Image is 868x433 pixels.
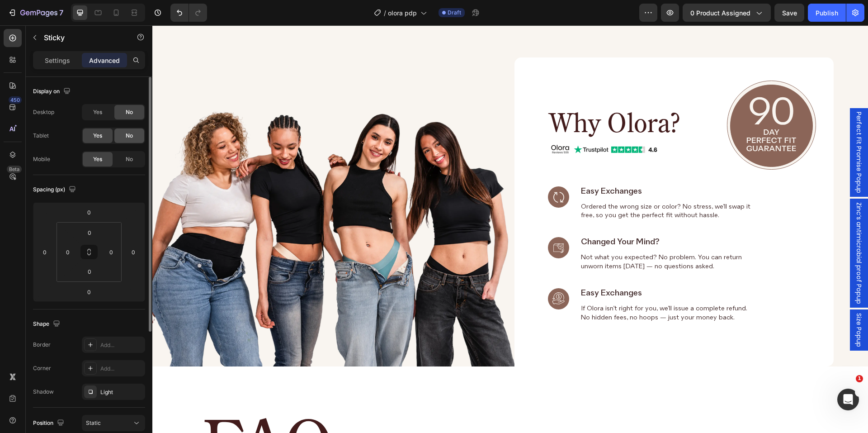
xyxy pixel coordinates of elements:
[45,56,70,65] p: Settings
[702,86,711,168] span: Perfect Fit Promise Popup
[38,245,52,259] input: 0
[44,32,121,43] p: Sticky
[7,166,22,173] div: Beta
[782,9,797,17] span: Save
[33,86,72,98] div: Display on
[33,318,62,330] div: Shape
[100,341,143,349] div: Add...
[82,415,145,431] button: Static
[86,419,101,426] span: Static
[93,155,102,163] span: Yes
[93,132,102,140] span: Yes
[702,177,711,279] span: Zinc’s antimicrobial proof Popup
[33,184,78,196] div: Spacing (px)
[774,4,804,22] button: Save
[429,213,603,222] p: Changed Your Mind?
[429,177,603,195] p: Ordered the wrong size or color? No stress, we’ll swap it free, so you get the perfect fit withou...
[152,25,868,433] iframe: Design area
[690,8,750,18] span: 0 product assigned
[683,4,771,22] button: 0 product assigned
[808,4,846,22] button: Publish
[9,96,22,104] div: 450
[702,288,711,322] span: Size Popup
[80,285,98,299] input: 0
[126,108,133,116] span: No
[429,228,603,246] p: Not what you expected? No problem. You can return unworn items [DATE] — no questions asked.
[33,132,49,140] div: Tablet
[80,226,99,239] input: 0px
[93,108,102,116] span: Yes
[33,388,54,396] div: Shadow
[399,119,505,129] img: gempages_510135694635565882-d157f16c-60dc-4e78-b5c1-36fe86733f45.webp
[127,245,140,259] input: 0
[33,417,66,429] div: Position
[4,4,67,22] button: 7
[170,4,207,22] div: Undo/Redo
[80,265,99,278] input: 0px
[126,155,133,163] span: No
[80,205,98,219] input: 0
[837,389,859,410] iframe: Intercom live chat
[448,9,461,17] span: Draft
[396,83,529,117] h2: why olora?
[33,364,51,372] div: Corner
[429,279,603,297] p: If Olora isn’t right for you, we’ll issue a complete refund. No hidden fees, no hoops — just your...
[61,245,75,259] input: 0px
[33,155,50,163] div: Mobile
[384,8,386,18] span: /
[429,264,603,273] p: Easy Exchanges
[89,56,120,65] p: Advanced
[388,8,417,18] span: olora pdp
[126,132,133,140] span: No
[104,245,118,259] input: 0px
[33,108,54,116] div: Desktop
[429,162,603,171] p: Easy Exchanges
[856,375,863,382] span: 1
[575,55,664,144] img: gempages_510135694635565882-9e886880-f2ea-4d08-a81a-5e0f7332c335.svg
[59,7,63,18] p: 7
[816,8,838,18] div: Publish
[100,388,143,396] div: Light
[100,365,143,373] div: Add...
[33,341,51,349] div: Border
